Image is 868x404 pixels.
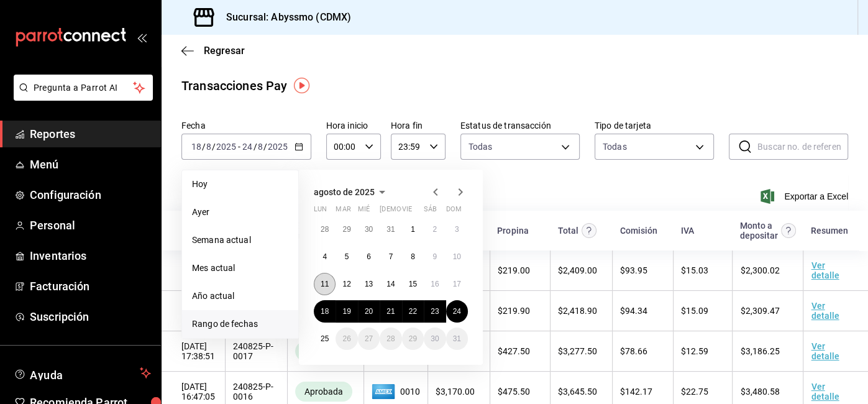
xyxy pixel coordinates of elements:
[620,306,647,316] span: $ 94.34
[380,246,401,268] button: 7 de agosto de 2025
[389,252,393,261] abbr: 7 de agosto de 2025
[326,121,381,130] label: Hora inicio
[446,273,468,295] button: 17 de agosto de 2025
[181,45,245,57] button: Regresar
[30,308,151,325] span: Suscripción
[294,78,309,93] img: Tooltip marker
[358,205,370,218] abbr: miércoles
[740,265,779,275] span: $ 2,300.02
[257,142,263,152] input: --
[212,142,216,152] span: /
[295,341,352,361] div: Transacciones cobradas de manera exitosa.
[30,186,151,203] span: Configuración
[342,225,350,234] abbr: 29 de julio de 2025
[446,328,468,350] button: 31 de agosto de 2025
[206,142,212,152] input: --
[402,300,424,323] button: 22 de agosto de 2025
[740,346,779,356] span: $ 3,186.25
[322,252,327,261] abbr: 4 de agosto de 2025
[30,156,151,173] span: Menú
[342,334,350,343] abbr: 26 de agosto de 2025
[365,334,373,343] abbr: 27 de agosto de 2025
[367,252,371,261] abbr: 6 de agosto de 2025
[411,225,415,234] abbr: 1 de agosto de 2025
[314,205,327,218] abbr: lunes
[432,225,437,234] abbr: 2 de agosto de 2025
[446,300,468,323] button: 24 de agosto de 2025
[763,189,848,204] button: Exportar a Excel
[436,387,475,397] span: $ 3,170.00
[34,81,134,94] span: Pregunta a Parrot AI
[365,225,373,234] abbr: 30 de julio de 2025
[321,307,329,316] abbr: 18 de agosto de 2025
[595,121,714,130] label: Tipo de tarjeta
[30,217,151,234] span: Personal
[409,280,417,288] abbr: 15 de agosto de 2025
[620,226,657,236] div: Comisión
[558,226,578,236] div: Total
[358,328,380,350] button: 27 de agosto de 2025
[358,246,380,268] button: 6 de agosto de 2025
[681,346,708,356] span: $ 12.59
[386,225,395,234] abbr: 31 de julio de 2025
[30,247,151,264] span: Inventarios
[424,273,445,295] button: 16 de agosto de 2025
[446,246,468,268] button: 10 de agosto de 2025
[263,142,267,152] span: /
[202,142,206,152] span: /
[192,206,288,219] span: Ayer
[757,134,848,159] input: Buscar no. de referencia
[740,387,779,397] span: $ 3,480.58
[453,307,461,316] abbr: 24 de agosto de 2025
[411,252,415,261] abbr: 8 de agosto de 2025
[358,300,380,323] button: 20 de agosto de 2025
[14,75,153,101] button: Pregunta a Parrot AI
[372,382,420,402] span: 0010
[681,265,708,275] span: $ 15.03
[386,334,395,343] abbr: 28 de agosto de 2025
[681,387,708,397] span: $ 22.75
[409,334,417,343] abbr: 29 de agosto de 2025
[424,246,445,268] button: 9 de agosto de 2025
[740,306,779,316] span: $ 2,309.47
[455,225,459,234] abbr: 3 de agosto de 2025
[558,306,597,316] span: $ 2,418.90
[402,205,412,218] abbr: viernes
[225,331,287,372] td: 240825-P-0017
[314,273,336,295] button: 11 de agosto de 2025
[431,307,439,316] abbr: 23 de agosto de 2025
[342,280,350,288] abbr: 12 de agosto de 2025
[460,121,580,130] label: Estatus de transacción
[314,246,336,268] button: 4 de agosto de 2025
[314,218,336,241] button: 28 de julio de 2025
[162,291,225,331] td: [DATE] 17:57:21
[295,382,352,402] div: Transacciones cobradas de manera exitosa.
[314,185,390,200] button: agosto de 2025
[453,252,461,261] abbr: 10 de agosto de 2025
[386,280,395,288] abbr: 14 de agosto de 2025
[620,387,652,397] span: $ 142.17
[358,273,380,295] button: 13 de agosto de 2025
[380,218,401,241] button: 31 de julio de 2025
[811,260,839,280] a: Ver detalle
[402,218,424,241] button: 1 de agosto de 2025
[314,328,336,350] button: 25 de agosto de 2025
[402,328,424,350] button: 29 de agosto de 2025
[409,307,417,316] abbr: 22 de agosto de 2025
[468,140,493,153] span: Todas
[192,178,288,191] span: Hoy
[162,331,225,372] td: [DATE] 17:38:51
[453,334,461,343] abbr: 31 de agosto de 2025
[204,45,245,57] span: Regresar
[162,250,225,291] td: [DATE] 18:30:41
[431,280,439,288] abbr: 16 de agosto de 2025
[811,341,839,361] a: Ver detalle
[9,90,153,103] a: Pregunta a Parrot AI
[267,142,288,152] input: ----
[424,218,445,241] button: 2 de agosto de 2025
[336,246,357,268] button: 5 de agosto de 2025
[453,280,461,288] abbr: 17 de agosto de 2025
[380,205,453,218] abbr: jueves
